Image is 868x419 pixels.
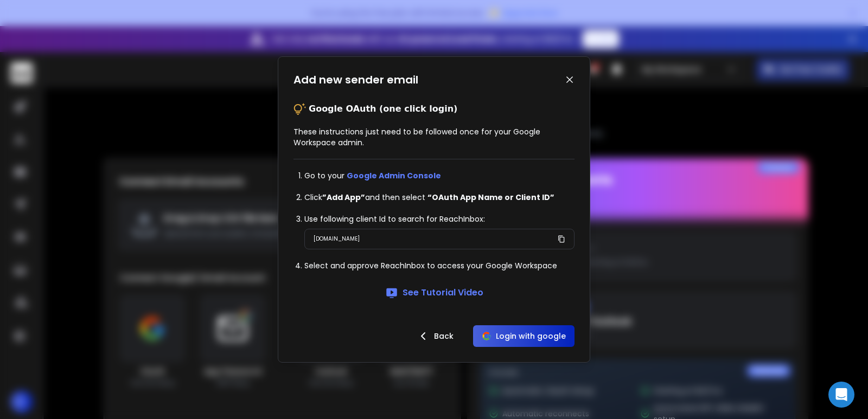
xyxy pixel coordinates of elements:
button: Login with google [473,325,575,347]
button: Back [408,325,462,347]
li: Use following client Id to search for ReachInbox: [304,214,575,224]
h1: Add new sender email [293,72,418,87]
li: Click and then select [304,192,575,203]
li: Go to your [304,170,575,181]
strong: ”Add App” [322,192,365,203]
img: tips [293,102,307,115]
div: Open Intercom Messenger [828,382,854,408]
p: [DOMAIN_NAME] [314,234,360,244]
p: Google OAuth (one click login) [309,102,457,115]
p: These instructions just need to be followed once for your Google Workspace admin. [293,126,575,148]
li: Select and approve ReachInbox to access your Google Workspace [304,260,575,271]
strong: “OAuth App Name or Client ID” [427,192,554,203]
a: See Tutorial Video [385,286,483,299]
a: Google Admin Console [347,170,441,181]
